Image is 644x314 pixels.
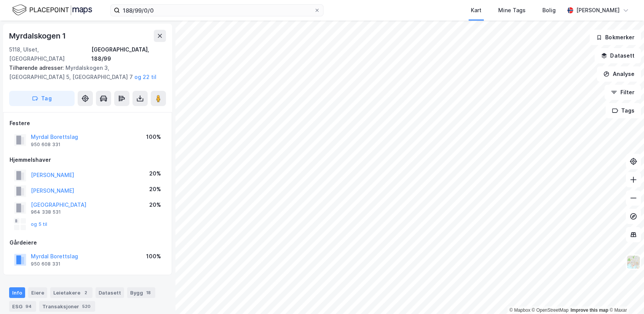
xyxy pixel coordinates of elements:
[145,289,152,296] div: 18
[9,63,160,82] div: Myrdalskogen 3, [GEOGRAPHIC_DATA] 5, [GEOGRAPHIC_DATA] 7
[146,252,161,261] div: 100%
[149,185,161,194] div: 20%
[39,301,95,312] div: Transaksjoner
[10,155,166,164] div: Hjemmelshaver
[9,91,75,106] button: Tag
[81,303,92,310] div: 520
[146,132,161,142] div: 100%
[96,287,124,298] div: Datasett
[127,287,155,298] div: Bygg
[149,200,161,209] div: 20%
[606,103,641,118] button: Tags
[606,277,644,314] iframe: Chat Widget
[10,238,166,247] div: Gårdeiere
[31,261,61,267] div: 950 608 331
[9,64,65,71] span: Tilhørende adresser:
[498,6,526,15] div: Mine Tags
[28,287,47,298] div: Eiere
[595,48,641,63] button: Datasett
[149,169,161,178] div: 20%
[9,30,67,42] div: Myrdalskogen 1
[626,255,641,269] img: Z
[606,277,644,314] div: Kontrollprogram for chat
[120,5,314,16] input: Søk på adresse, matrikkel, gårdeiere, leietakere eller personer
[542,6,556,15] div: Bolig
[9,301,36,312] div: ESG
[576,6,620,15] div: [PERSON_NAME]
[91,45,166,63] div: [GEOGRAPHIC_DATA], 188/99
[24,303,33,310] div: 94
[10,119,166,128] div: Festere
[12,3,92,17] img: logo.f888ab2527a4732fd821a326f86c7f29.svg
[50,287,92,298] div: Leietakere
[597,66,641,82] button: Analyse
[571,308,608,313] a: Improve this map
[532,308,569,313] a: OpenStreetMap
[590,30,641,45] button: Bokmerker
[604,85,641,100] button: Filter
[82,289,89,296] div: 2
[31,209,61,215] div: 964 338 531
[471,6,481,15] div: Kart
[31,142,61,148] div: 950 608 331
[509,308,530,313] a: Mapbox
[9,45,91,63] div: 5118, Ulset, [GEOGRAPHIC_DATA]
[9,287,25,298] div: Info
